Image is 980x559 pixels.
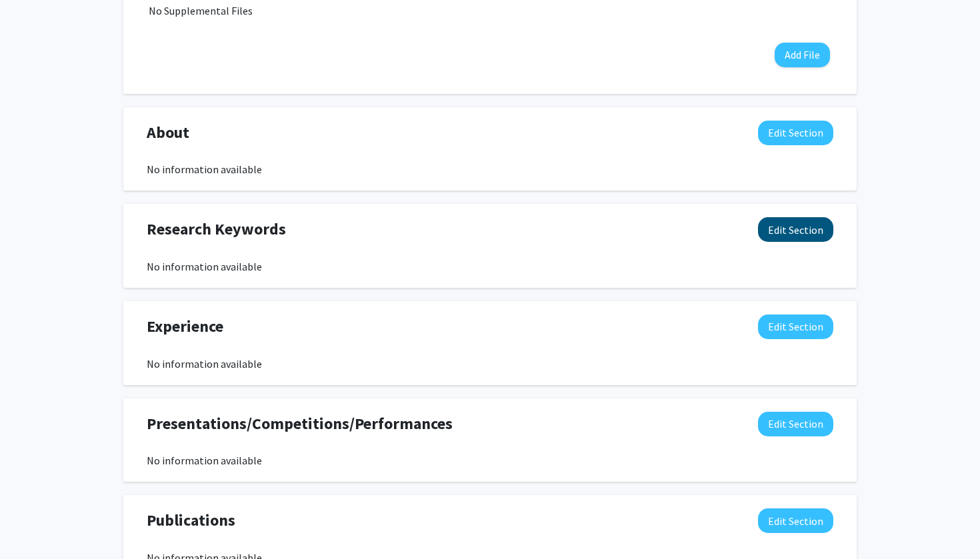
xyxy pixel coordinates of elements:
[147,314,223,338] span: Experience
[758,217,833,242] button: Edit Research Keywords
[147,508,235,532] span: Publications
[758,508,833,533] button: Edit Publications
[147,161,833,177] div: No information available
[147,121,189,145] span: About
[149,3,831,19] div: No Supplemental Files
[10,499,57,549] iframe: Chat
[147,412,453,436] span: Presentations/Competitions/Performances
[147,217,286,241] span: Research Keywords
[775,43,830,67] button: Add File
[147,452,833,468] div: No information available
[758,121,833,145] button: Edit About
[758,314,833,339] button: Edit Experience
[147,259,833,275] div: No information available
[147,356,833,372] div: No information available
[758,412,833,436] button: Edit Presentations/Competitions/Performances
